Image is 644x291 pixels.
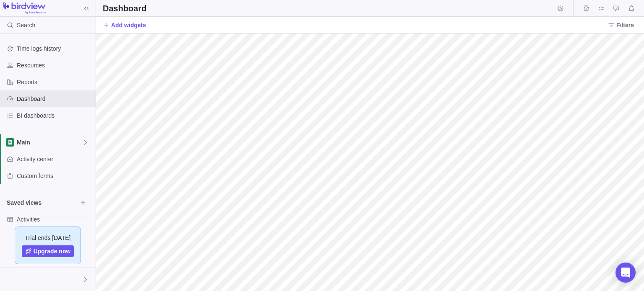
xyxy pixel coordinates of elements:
[17,138,82,147] span: Main
[25,234,71,242] span: Trial ends [DATE]
[7,198,77,207] span: Saved views
[17,78,92,86] span: Reports
[595,3,607,14] span: My assignments
[17,111,92,120] span: BI dashboards
[580,3,592,14] span: Time logs
[17,61,92,70] span: Resources
[111,21,146,29] span: Add widgets
[580,6,592,13] a: Time logs
[615,263,636,283] div: Open Intercom Messenger
[616,21,634,29] span: Filters
[17,21,35,29] span: Search
[17,95,92,103] span: Dashboard
[77,197,89,209] span: Browse views
[17,44,92,53] span: Time logs history
[17,172,92,180] span: Custom forms
[610,3,622,14] span: Approval requests
[610,6,622,13] a: Approval requests
[3,3,46,14] img: logo
[22,245,74,257] a: Upgrade now
[103,19,146,31] span: Add widgets
[626,3,637,14] span: Notifications
[34,247,71,255] span: Upgrade now
[626,6,637,13] a: Notifications
[555,3,566,14] span: Start timer
[5,275,15,285] div: Seyi Jegede
[605,19,637,31] span: Filters
[595,6,607,13] a: My assignments
[103,3,146,14] h2: Dashboard
[17,215,92,224] span: Activities
[17,155,92,163] span: Activity center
